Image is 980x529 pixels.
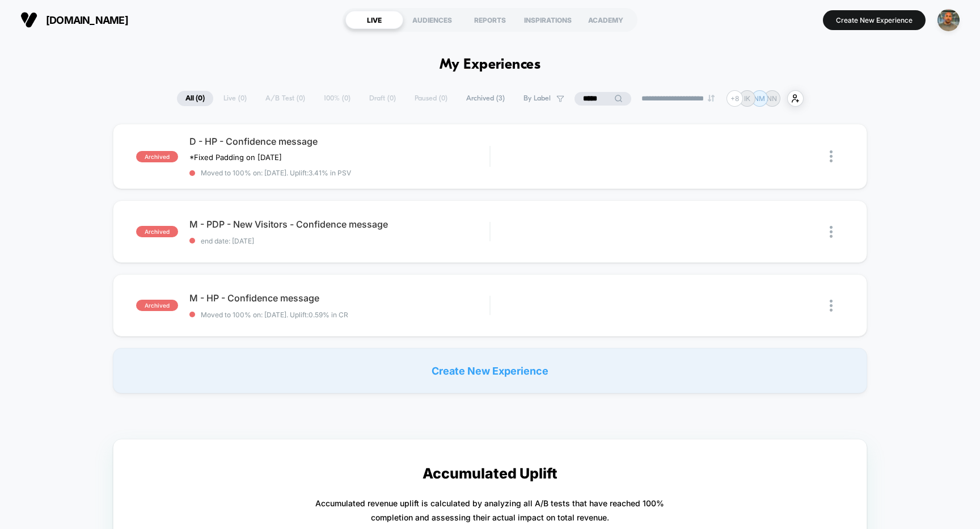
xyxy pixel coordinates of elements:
[136,300,178,311] span: archived
[523,94,551,103] span: By Label
[20,11,37,28] img: Visually logo
[136,151,178,162] span: archived
[423,465,557,482] p: Accumulated Uplift
[201,169,351,177] span: Moved to 100% on: [DATE] . Uplift: 3.41% in PSV
[937,9,960,31] img: ppic
[189,219,490,230] span: M - PDP - New Visitors - Confidence message
[519,11,577,29] div: INSPIRATIONS
[830,226,833,238] img: close
[708,95,715,102] img: end
[177,91,213,106] span: All ( 0 )
[17,11,132,29] button: [DOMAIN_NAME]
[189,153,282,162] span: *Fixed Padding on [DATE]
[46,14,128,26] span: [DOMAIN_NAME]
[345,11,403,29] div: LIVE
[189,136,490,147] span: D - HP - Confidence message
[767,94,777,103] p: NN
[830,300,833,312] img: close
[440,57,541,73] h1: My Experiences
[754,94,765,103] p: NM
[461,11,519,29] div: REPORTS
[113,348,868,393] div: Create New Experience
[403,11,461,29] div: AUDIENCES
[315,496,664,524] p: Accumulated revenue uplift is calculated by analyzing all A/B tests that have reached 100% comple...
[458,91,513,106] span: Archived ( 3 )
[577,11,635,29] div: ACADEMY
[201,310,348,319] span: Moved to 100% on: [DATE] . Uplift: 0.59% in CR
[189,292,490,304] span: M - HP - Confidence message
[830,150,833,162] img: close
[744,94,750,103] p: IK
[823,10,926,30] button: Create New Experience
[726,90,743,107] div: + 8
[934,9,963,32] button: ppic
[136,226,178,237] span: archived
[189,237,490,245] span: end date: [DATE]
